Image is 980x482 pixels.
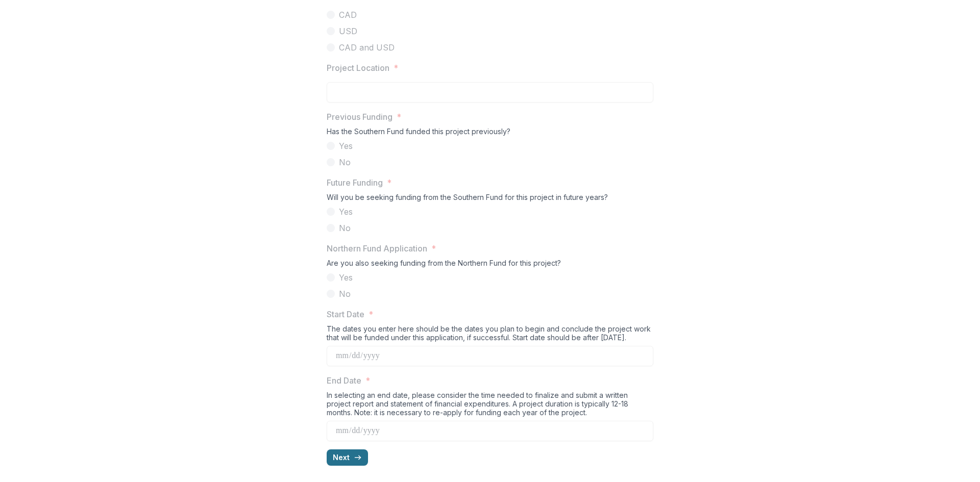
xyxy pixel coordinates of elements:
[339,140,353,152] span: Yes
[339,271,353,284] span: Yes
[339,156,351,168] span: No
[327,111,393,123] p: Previous Funding
[327,176,383,189] p: Future Funding
[327,127,653,140] div: Has the Southern Fund funded this project previously?
[327,308,364,320] p: Start Date
[327,449,368,466] button: Next
[339,222,351,234] span: No
[339,25,357,37] span: USD
[327,242,427,255] p: Northern Fund Application
[327,391,653,421] div: In selecting an end date, please consider the time needed to finalize and submit a written projec...
[327,193,653,206] div: Will you be seeking funding from the Southern Fund for this project in future years?
[327,374,361,387] p: End Date
[327,259,653,271] div: Are you also seeking funding from the Northern Fund for this project?
[339,41,395,54] span: CAD and USD
[327,324,653,346] div: The dates you enter here should be the dates you plan to begin and conclude the project work that...
[339,9,357,21] span: CAD
[339,206,353,218] span: Yes
[339,288,351,300] span: No
[327,62,389,74] p: Project Location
